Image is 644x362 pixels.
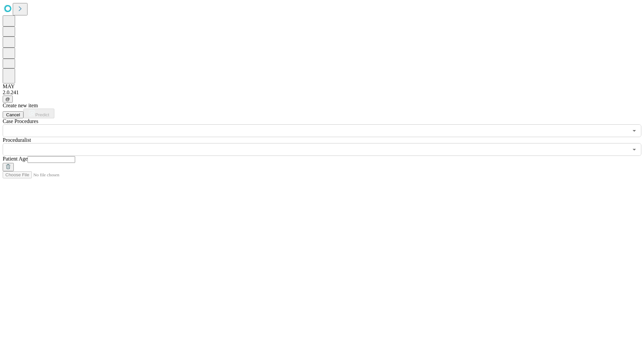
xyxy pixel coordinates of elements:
[3,111,23,118] button: Cancel
[3,89,641,96] div: 2.0.241
[35,112,49,117] span: Predict
[3,156,28,162] span: Patient Age
[3,118,38,124] span: Scheduled Procedure
[630,126,639,135] button: Open
[3,137,31,143] span: Proceduralist
[3,83,641,89] div: MAY
[3,96,13,103] button: @
[6,112,20,117] span: Cancel
[630,145,639,154] button: Open
[5,97,10,102] span: @
[3,103,38,108] span: Create new item
[23,109,54,118] button: Predict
